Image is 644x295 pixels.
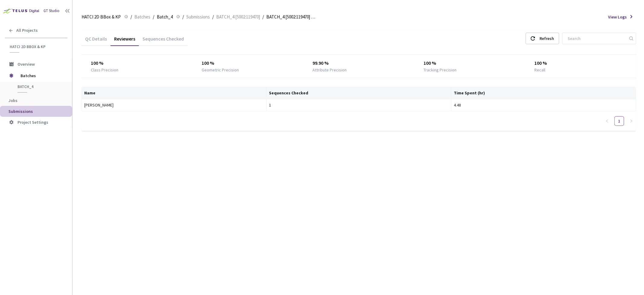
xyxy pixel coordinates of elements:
[91,67,118,73] div: Class Precision
[134,13,150,21] span: Batches
[18,120,48,125] span: Project Settings
[202,67,239,73] div: Geometric Precision
[21,70,62,82] span: Batches
[82,36,111,46] div: QC Details
[139,36,187,46] div: Sequences Checked
[133,13,152,20] a: Batches
[91,60,183,67] div: 100 %
[424,60,516,67] div: 100 %
[626,116,636,126] li: Next Page
[266,13,315,21] span: BATCH_4 [5002:119470] QC - [DATE]
[82,87,267,99] th: Name
[605,119,609,123] span: left
[130,13,132,21] li: /
[614,116,624,126] li: 1
[626,116,636,126] button: right
[153,13,154,21] li: /
[312,60,405,67] div: 99.90 %
[564,33,628,44] input: Search
[8,98,18,103] span: Jobs
[43,8,59,14] div: GT Studio
[16,28,38,33] span: All Projects
[18,61,35,67] span: Overview
[534,60,627,67] div: 100 %
[10,44,64,49] span: HATCI 2D BBox & KP
[269,102,449,108] div: 1
[215,13,261,20] a: BATCH_4 [5002:119470]
[424,67,457,73] div: Tracking Precision
[608,14,627,20] span: View Logs
[18,84,62,89] span: Batch_4
[602,116,612,126] button: left
[216,13,260,21] span: BATCH_4 [5002:119470]
[182,13,184,21] li: /
[602,116,612,126] li: Previous Page
[540,33,554,44] div: Refresh
[111,36,139,46] div: Reviewers
[212,13,214,21] li: /
[262,13,264,21] li: /
[157,13,173,21] span: Batch_4
[615,116,624,126] a: 1
[451,87,636,99] th: Time Spent (hr)
[8,109,33,114] span: Submissions
[202,60,294,67] div: 100 %
[84,102,264,108] div: [PERSON_NAME]
[454,102,633,108] div: 4.48
[267,87,451,99] th: Sequences Checked
[312,67,347,73] div: Attribute Precision
[82,13,121,21] span: HATCI 2D BBox & KP
[185,13,211,20] a: Submissions
[534,67,545,73] div: Recall
[630,119,633,123] span: right
[186,13,210,21] span: Submissions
